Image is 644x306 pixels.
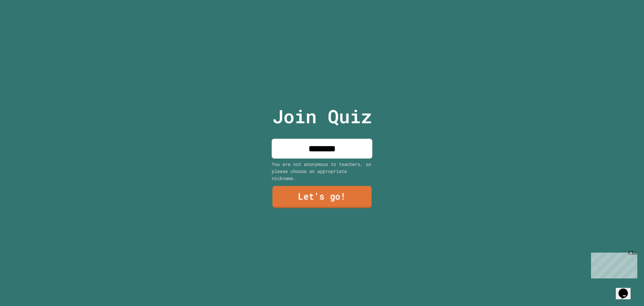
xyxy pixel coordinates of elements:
iframe: chat widget [588,250,637,278]
a: Let's go! [272,186,372,208]
iframe: chat widget [616,279,637,299]
div: Chat with us now!Close [3,3,46,43]
div: You are not anonymous to teachers, so please choose an appropriate nickname. [272,161,372,182]
p: Join Quiz [272,102,372,130]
